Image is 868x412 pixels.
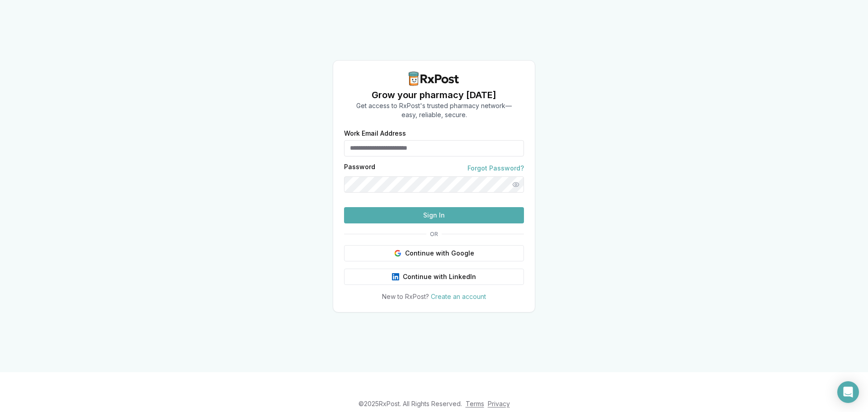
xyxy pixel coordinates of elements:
img: LinkedIn [392,273,399,280]
span: OR [426,231,442,238]
img: Google [394,250,401,257]
h1: Grow your pharmacy [DATE] [356,89,512,101]
a: Forgot Password? [467,164,524,173]
img: RxPost Logo [405,71,463,86]
button: Show password [508,176,524,193]
a: Create an account [431,293,486,300]
button: Continue with LinkedIn [344,269,524,285]
div: Open Intercom Messenger [837,381,859,403]
a: Terms [466,400,484,407]
label: Password [344,164,375,173]
button: Continue with Google [344,245,524,261]
label: Work Email Address [344,130,524,137]
button: Sign In [344,207,524,223]
span: New to RxPost? [382,293,429,300]
p: Get access to RxPost's trusted pharmacy network— easy, reliable, secure. [356,101,512,119]
a: Privacy [488,400,510,407]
